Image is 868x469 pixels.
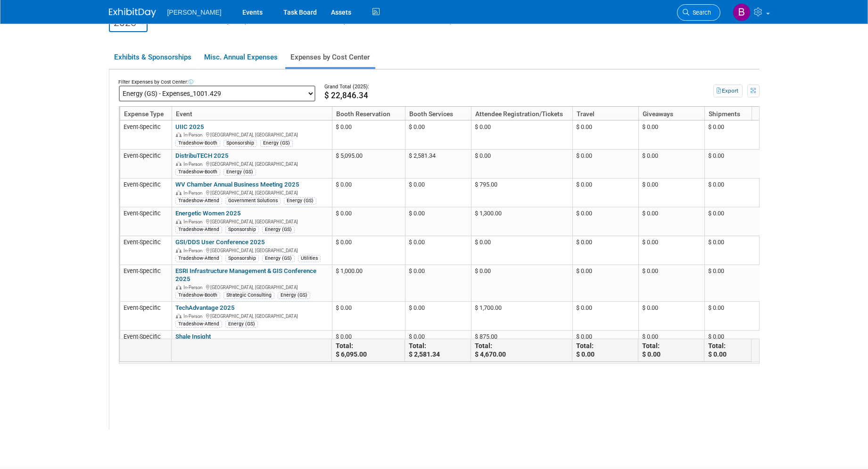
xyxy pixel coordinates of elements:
td: $ 0.00 [704,179,770,207]
div: Sponsorship [223,140,257,147]
a: DistribuTECH 2025 [175,152,229,159]
div: Tradeshow-Booth [175,292,220,299]
img: ExhibitDay [109,8,156,17]
td: $ 0.00 [471,120,572,149]
td: $ 0.00 [638,302,704,331]
td: $ 0.00 [471,265,572,302]
th: Travel [572,107,638,120]
td: $ 0.00 [332,236,405,265]
div: Energy (GS) [223,169,256,176]
td: $ 0.00 [332,120,405,149]
td: $ 1,300.00 [471,207,572,236]
div: Energy (GS) [225,321,258,328]
td: Total: $ 4,670.00 [471,339,572,362]
span: In-Person [183,314,205,319]
td: $ 0.00 [572,302,638,331]
td: Total: $ 0.00 [572,339,638,362]
img: In-Person Event [176,248,182,253]
img: In-Person Event [176,219,182,224]
div: Sponsorship [225,226,259,233]
td: Event-Specific [120,150,172,179]
td: Event-Specific [120,120,172,149]
td: $ 0.00 [638,120,704,149]
td: $ 0.00 [332,331,405,359]
td: $ 0.00 [704,265,770,302]
th: Expense Type [120,107,172,120]
span: In-Person [183,248,205,253]
td: Event-Specific [120,302,172,331]
th: Event [172,107,332,120]
span: Search [690,9,711,16]
th: Booth Reservation [332,107,405,120]
td: $ 0.00 [704,302,770,331]
td: $ 0.00 [704,120,770,149]
td: $ 5,095.00 [332,150,405,179]
div: [GEOGRAPHIC_DATA], [GEOGRAPHIC_DATA] [175,189,328,196]
span: In-Person [183,219,205,224]
td: $ 0.00 [332,302,405,331]
div: Tradeshow-Attend [175,321,222,328]
td: Event-Specific [120,179,172,207]
span: In-Person [183,132,205,137]
td: $ 0.00 [638,179,704,207]
a: Exhibits & Sponsorships [109,47,197,67]
td: Event-Specific [120,331,172,359]
td: $ 795.00 [471,179,572,207]
td: Total: $ 0.00 [638,339,704,362]
td: $ 0.00 [332,207,405,236]
a: Shale Insight [175,333,211,340]
td: $ 0.00 [405,207,471,236]
td: $ 0.00 [405,236,471,265]
td: Total: $ 2,581.34 [405,339,471,362]
td: $ 0.00 [572,265,638,302]
td: Total: $ 0.00 [704,339,770,362]
td: $ 0.00 [572,207,638,236]
th: Attendee Registration/Tickets [471,107,572,120]
div: Utilities [298,255,321,262]
td: $ 0.00 [638,331,704,359]
div: Tradeshow-Booth [175,140,220,147]
img: In-Person Event [176,190,182,195]
img: In-Person Event [176,162,182,166]
a: Expenses by Cost Center [285,47,375,67]
a: GSI/DDS User Conference 2025 [175,239,265,246]
a: Search [677,4,720,21]
div: [GEOGRAPHIC_DATA], [GEOGRAPHIC_DATA] [175,312,328,319]
div: [GEOGRAPHIC_DATA], [GEOGRAPHIC_DATA] [175,218,328,225]
td: $ 0.00 [572,236,638,265]
td: $ 1,000.00 [332,265,405,302]
a: ESRI Infrastructure Management & GIS Conference 2025 [175,267,316,282]
td: $ 0.00 [704,236,770,265]
td: $ 0.00 [405,120,471,149]
th: Giveaways [638,107,704,120]
div: Energy (GS) [262,226,295,233]
td: $ 0.00 [572,331,638,359]
span: [PERSON_NAME] [167,9,222,16]
td: $ 0.00 [704,150,770,179]
a: Misc. Annual Expenses [199,47,283,67]
div: Tradeshow-Attend [175,197,222,205]
td: $ 0.00 [704,331,770,359]
img: Buse Onen [733,3,751,21]
td: $ 2,581.34 [405,150,471,179]
button: Export [713,85,743,97]
span: In-Person [183,162,205,167]
td: $ 0.00 [704,207,770,236]
td: $ 0.00 [471,150,572,179]
td: $ 0.00 [471,236,572,265]
td: $ 0.00 [572,120,638,149]
a: Energetic Women 2025 [175,210,241,217]
div: Strategic Consulting [223,292,274,299]
td: $ 0.00 [638,150,704,179]
div: Government Solutions [225,197,281,205]
td: $ 0.00 [405,331,471,359]
div: Tradeshow-Attend [175,226,222,233]
td: $ 0.00 [572,179,638,207]
a: TechAdvantage 2025 [175,304,235,311]
div: Energy (GS) [278,292,310,299]
a: WV Chamber Annual Business Meeting 2025 [175,181,299,188]
div: Grand Total (2025): [325,83,677,91]
a: UIIC 2025 [175,123,204,130]
td: $ 875.00 [471,331,572,359]
img: In-Person Event [176,285,182,290]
